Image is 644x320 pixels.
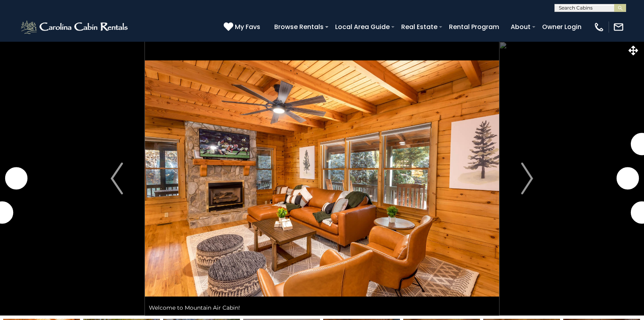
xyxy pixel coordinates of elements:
[507,20,535,34] a: About
[397,20,441,34] a: Real Estate
[89,41,145,316] button: Previous
[145,300,499,316] div: Welcome to Mountain Air Cabin!
[235,22,260,32] span: My Favs
[521,163,533,194] img: arrow
[331,20,394,34] a: Local Area Guide
[445,20,503,34] a: Rental Program
[20,19,130,35] img: White-1-2.png
[538,20,585,34] a: Owner Login
[224,22,262,32] a: My Favs
[613,21,624,33] img: mail-regular-white.png
[593,21,605,33] img: phone-regular-white.png
[111,163,123,194] img: arrow
[499,41,555,316] button: Next
[270,20,328,34] a: Browse Rentals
